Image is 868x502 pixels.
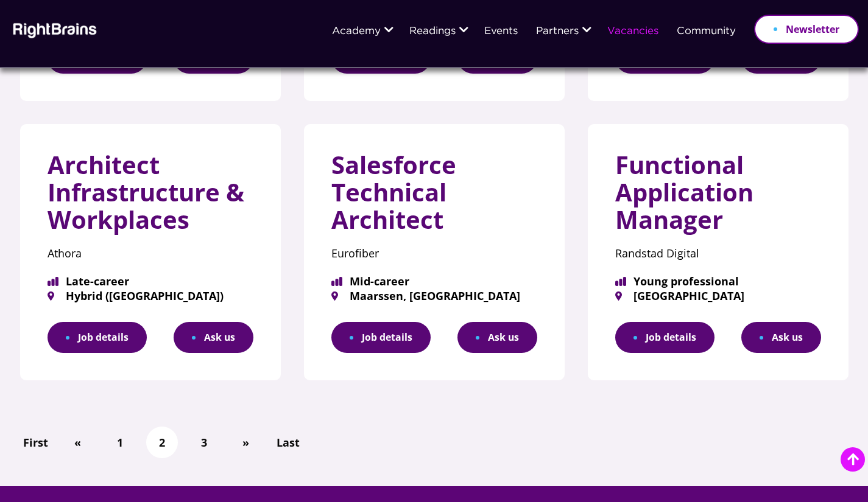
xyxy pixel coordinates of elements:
a: « [68,432,87,453]
a: Partners [536,26,579,37]
p: Athora [48,243,253,264]
span: Mid-career [331,276,537,287]
a: 2 [153,432,171,453]
h3: Functional Application Manager [615,152,821,242]
a: Events [484,26,518,37]
a: First [17,432,54,453]
span: Young professional [615,276,821,287]
button: Ask us [741,322,821,353]
a: » [236,432,255,453]
a: Job details [615,322,715,353]
a: Community [677,26,736,37]
button: Ask us [174,322,253,353]
a: Last [270,432,306,453]
span: Hybrid ([GEOGRAPHIC_DATA]) [48,290,253,301]
a: 1 [111,432,129,453]
p: Randstad Digital [615,243,821,264]
a: 3 [195,432,213,453]
h3: Architect Infrastructure & Workplaces [48,152,253,242]
span: Maarssen, [GEOGRAPHIC_DATA] [331,290,537,301]
a: Job details [48,322,147,353]
p: Eurofiber [331,243,537,264]
a: Newsletter [754,15,859,44]
button: Ask us [457,322,537,353]
span: [GEOGRAPHIC_DATA] [615,290,821,301]
a: Academy [332,26,381,37]
a: Readings [409,26,456,37]
span: Late-career [48,276,253,287]
a: Vacancies [607,26,658,37]
img: Rightbrains [9,21,97,38]
h3: Salesforce Technical Architect [331,152,537,242]
a: Job details [331,322,431,353]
